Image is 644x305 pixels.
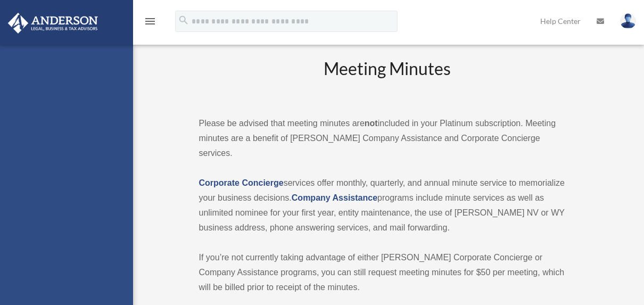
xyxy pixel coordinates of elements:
a: menu [144,19,156,28]
a: Company Assistance [292,193,377,202]
h2: Meeting Minutes [199,57,576,101]
p: services offer monthly, quarterly, and annual minute service to memorialize your business decisio... [199,176,576,235]
a: Corporate Concierge [199,178,284,187]
img: Anderson Advisors Platinum Portal [5,13,101,34]
p: If you’re not currently taking advantage of either [PERSON_NAME] Corporate Concierge or Company A... [199,250,576,295]
i: search [178,14,189,26]
strong: not [365,119,378,128]
i: menu [144,15,156,28]
p: Please be advised that meeting minutes are included in your Platinum subscription. Meeting minute... [199,116,576,161]
img: User Pic [620,13,636,29]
